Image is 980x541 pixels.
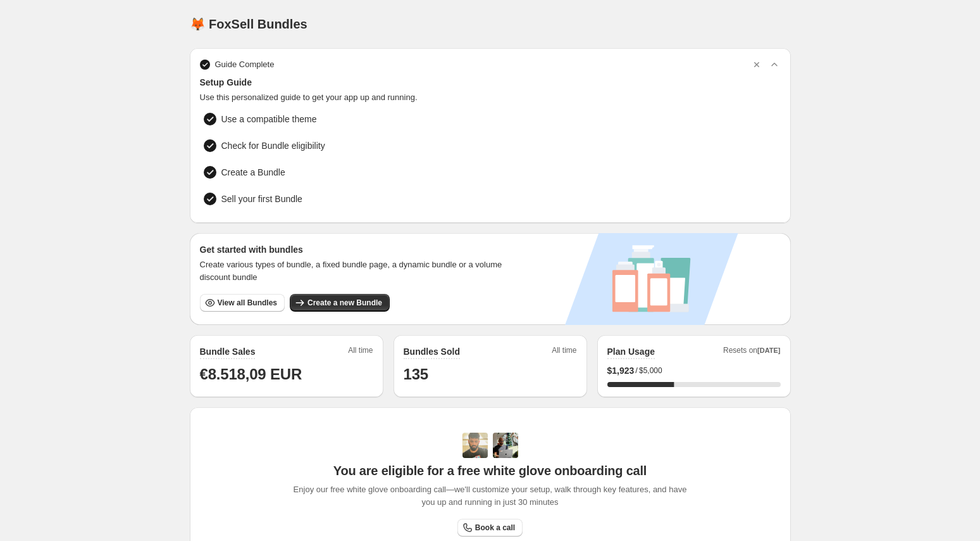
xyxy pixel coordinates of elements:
a: Book a call [457,519,523,537]
h1: 135 [404,364,577,385]
span: $5,000 [639,366,662,376]
span: Sell your first Bundle [221,193,302,205]
button: Create a new Bundle [290,294,390,312]
span: Create a Bundle [221,166,285,179]
span: Use this personalized guide to get your app up and running. [200,91,781,104]
img: Prakhar [493,433,518,458]
span: All time [552,345,576,359]
h2: Plan Usage [607,345,655,358]
span: You are eligible for a free white glove onboarding call [333,463,647,478]
span: Use a compatible theme [221,113,317,125]
h1: 🦊 FoxSell Bundles [190,16,307,32]
span: Guide Complete [215,58,275,71]
span: $ 1,923 [607,364,635,377]
h1: €8.518,09 EUR [200,364,373,385]
span: All time [348,345,373,359]
span: [DATE] [757,347,780,354]
span: Create various types of bundle, a fixed bundle page, a dynamic bundle or a volume discount bundle [200,258,514,284]
span: Check for Bundle eligibility [221,139,325,152]
span: View all Bundles [218,298,277,308]
img: Adi [462,433,488,458]
h3: Get started with bundles [200,243,514,256]
button: View all Bundles [200,294,285,312]
h2: Bundle Sales [200,345,256,358]
div: / [607,364,781,377]
span: Create a new Bundle [307,298,382,308]
span: Setup Guide [200,76,781,89]
span: Enjoy our free white glove onboarding call—we'll customize your setup, walk through key features,... [287,483,693,509]
h2: Bundles Sold [404,345,460,358]
span: Resets on [723,345,781,359]
span: Book a call [475,523,515,533]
